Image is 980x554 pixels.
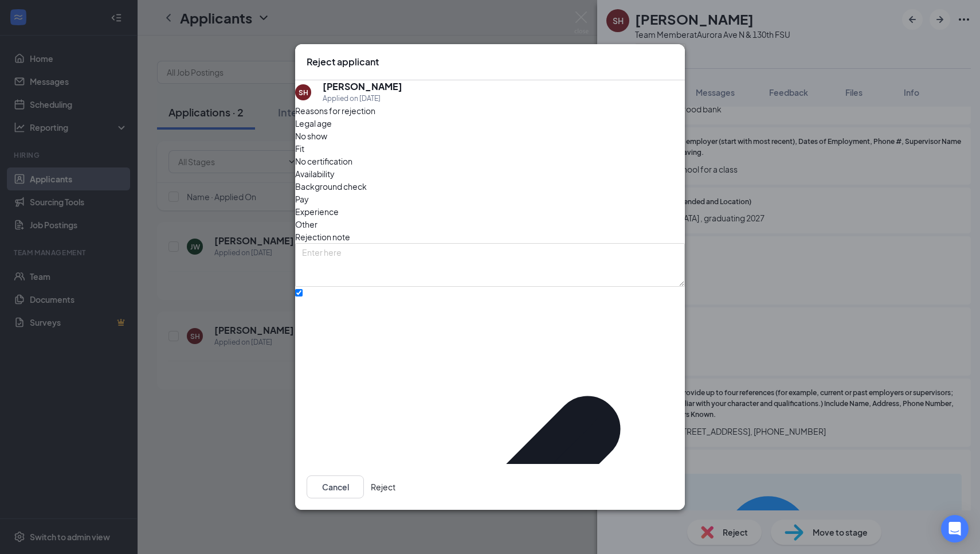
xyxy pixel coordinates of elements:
[299,88,308,97] div: SH
[295,117,332,130] span: Legal age
[295,193,309,205] span: Pay
[295,130,327,142] span: No show
[295,106,375,116] span: Reasons for rejection
[941,515,969,543] div: Open Intercom Messenger
[371,475,395,498] button: Reject
[295,142,304,155] span: Fit
[323,80,402,93] h5: [PERSON_NAME]
[295,218,317,231] span: Other
[295,232,350,242] span: Rejection note
[323,93,402,104] div: Applied on [DATE]
[295,205,339,218] span: Experience
[295,180,367,193] span: Background check
[307,475,364,498] button: Cancel
[295,167,335,180] span: Availability
[307,56,379,68] h3: Reject applicant
[295,155,352,167] span: No certification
